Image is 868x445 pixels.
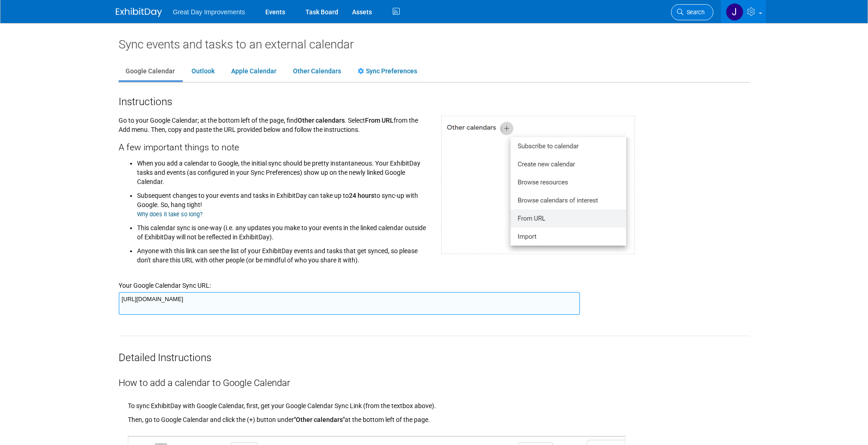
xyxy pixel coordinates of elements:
div: Your Google Calendar Sync URL: [119,269,750,290]
div: To sync ExhibitDay with Google Calendar, first, get your Google Calendar Sync Link (from the text... [128,390,750,410]
div: Instructions [119,92,750,109]
a: Outlook [185,63,221,80]
span: "Other calendars" [294,416,345,423]
a: Apple Calendar [224,63,283,80]
span: Other calendars [298,117,345,124]
a: Other Calendars [286,63,348,80]
img: ExhibitDay [116,8,162,17]
a: Why does it take so long? [137,211,203,218]
li: Anyone with this link can see the list of your ExhibitDay events and tasks that get synced, so pl... [137,242,427,265]
li: When you add a calendar to Google, the initial sync should be pretty instantaneous. Your ExhibitD... [137,156,427,186]
div: Detailed Instructions [119,336,750,365]
div: A few important things to note [119,134,427,154]
div: How to add a calendar to Google Calendar [119,365,750,390]
a: Search [671,4,713,20]
img: Google Calendar screen shot for adding external calendar [441,116,635,254]
li: This calendar sync is one-way (i.e. any updates you make to your events in the linked calendar ou... [137,219,427,242]
div: Go to your Google Calendar; at the bottom left of the page, find . Select from the Add menu. Then... [112,109,434,269]
span: Great Day Improvements [173,8,245,16]
li: Subsequent changes to your events and tasks in ExhibitDay can take up to to sync-up with Google. ... [137,186,427,219]
a: Sync Preferences [351,63,424,80]
textarea: [URL][DOMAIN_NAME] [119,292,580,315]
div: Then, go to Google Calendar and click the (+) button under at the bottom left of the page. [128,410,750,424]
span: 24 hours [349,192,374,199]
a: Google Calendar [119,63,182,80]
div: Sync events and tasks to an external calendar [119,37,750,52]
span: From URL [365,117,394,124]
img: Jennifer Hockstra [726,3,743,21]
span: Search [683,9,705,16]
